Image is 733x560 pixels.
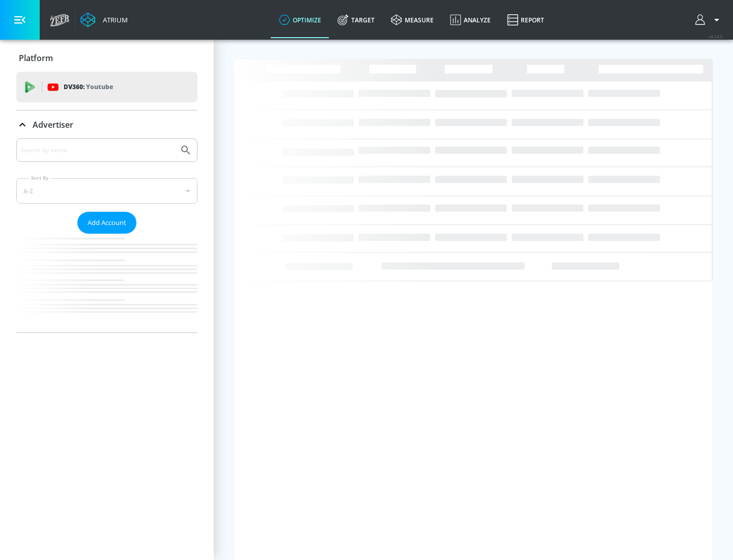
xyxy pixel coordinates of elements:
[16,72,198,102] div: DV360: Youtube
[20,144,175,157] input: Search by name
[271,2,329,38] a: optimize
[16,138,198,332] div: Advertiser
[19,52,53,64] p: Platform
[77,212,136,234] button: Add Account
[383,2,442,38] a: measure
[86,81,113,92] p: Youtube
[99,15,128,24] div: Atrium
[442,2,499,38] a: Analyze
[16,110,198,139] div: Advertiser
[64,81,113,93] p: DV360:
[16,234,198,332] nav: list of Advertiser
[709,34,723,39] span: v 4.24.0
[80,12,128,27] a: Atrium
[33,119,73,130] p: Advertiser
[499,2,552,38] a: Report
[16,44,198,72] div: Platform
[16,178,198,204] div: A-Z
[329,2,383,38] a: Target
[88,217,126,229] span: Add Account
[29,175,51,181] label: Sort By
